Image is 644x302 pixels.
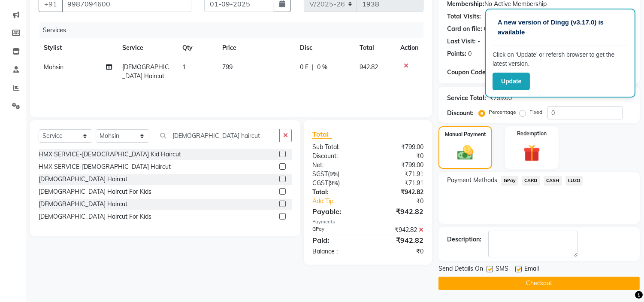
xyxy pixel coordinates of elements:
div: Total: [306,188,368,197]
div: HMX SERVICE-[DEMOGRAPHIC_DATA] Kid Haircut [39,150,181,159]
button: Update [493,73,530,90]
div: 0 [484,24,487,34]
div: ₹71.91 [368,170,430,179]
span: [DEMOGRAPHIC_DATA] Haircut [122,63,169,80]
div: Card on file: [447,24,482,34]
div: Payments [312,218,423,226]
label: Fixed [529,108,542,116]
th: Total [354,38,396,58]
div: Net: [306,161,368,170]
span: CARD [522,176,540,186]
label: Percentage [489,108,516,116]
div: [DEMOGRAPHIC_DATA] Haircut [39,200,127,209]
div: Payable: [306,206,368,217]
div: ₹942.82 [368,235,430,245]
div: ( ) [306,170,368,179]
div: Services [39,22,430,38]
th: Stylist [39,38,117,58]
div: [DEMOGRAPHIC_DATA] Haircut For Kids [39,212,151,221]
div: - [478,37,480,46]
div: [DEMOGRAPHIC_DATA] Haircut [39,175,127,184]
div: ₹942.82 [368,226,430,235]
div: Last Visit: [447,37,476,46]
span: CASH [544,176,562,186]
img: _gift.svg [518,143,545,164]
img: _cash.svg [452,143,478,162]
th: Disc [295,38,354,58]
div: GPay [306,226,368,235]
div: 0 [468,49,472,58]
div: Sub Total: [306,143,368,152]
span: SGST [312,170,328,178]
span: Email [524,264,539,275]
div: Total Visits: [447,12,481,21]
th: Qty [177,38,217,58]
div: ₹942.82 [368,206,430,217]
a: Add Tip [306,197,378,206]
div: ₹942.82 [368,188,430,197]
div: Paid: [306,235,368,245]
span: CGST [312,179,328,187]
span: 9% [330,180,338,186]
th: Action [395,38,423,58]
button: Checkout [438,277,640,290]
div: Coupon Code [447,68,508,77]
div: ₹71.91 [368,179,430,188]
div: ₹799.00 [368,161,430,170]
span: 942.82 [360,63,378,71]
span: GPay [501,176,518,186]
span: 799 [222,63,233,71]
span: SMS [496,264,508,275]
input: Search or Scan [156,129,280,142]
div: ₹0 [368,152,430,161]
div: ( ) [306,179,368,188]
div: ₹0 [368,247,430,256]
span: LUZO [565,176,583,186]
span: Send Details On [438,264,483,275]
div: ₹799.00 [368,143,430,152]
div: Points: [447,49,466,58]
div: Discount: [306,152,368,161]
div: [DEMOGRAPHIC_DATA] Haircut For Kids [39,187,151,196]
span: Total [312,130,332,139]
span: 0 F [300,63,308,72]
div: Service Total: [447,94,486,103]
div: Discount: [447,109,474,118]
span: | [312,63,314,72]
span: Payment Methods [447,176,497,185]
span: Mohsin [44,63,63,71]
label: Redemption [517,130,547,137]
div: ₹799.00 [490,94,512,103]
span: 0 % [317,63,327,72]
div: ₹0 [378,197,430,206]
label: Manual Payment [445,131,486,138]
th: Service [117,38,177,58]
span: 9% [330,171,338,177]
th: Price [217,38,295,58]
div: Balance : [306,247,368,256]
div: HMX SERVICE-[DEMOGRAPHIC_DATA] Haircut [39,162,171,171]
p: Click on ‘Update’ or refersh browser to get the latest version. [493,50,628,68]
div: Description: [447,235,481,244]
span: 1 [182,63,186,71]
p: A new version of Dingg (v3.17.0) is available [498,18,623,37]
